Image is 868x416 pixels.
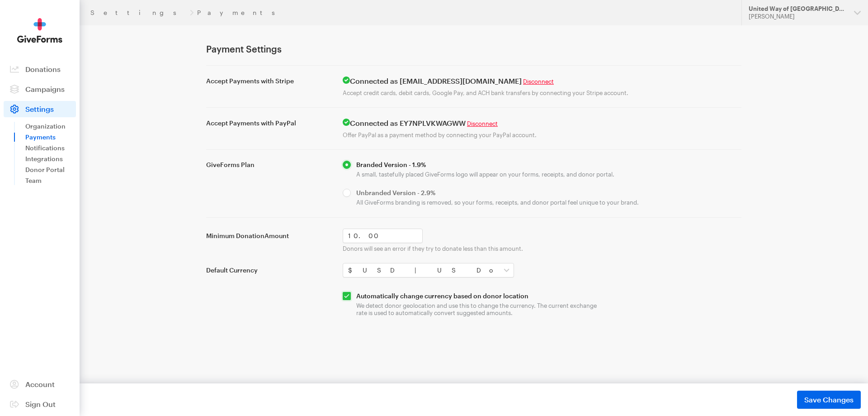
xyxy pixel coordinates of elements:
label: Accept Payments with PayPal [206,119,332,127]
span: Donations [25,65,61,73]
a: Integrations [25,153,76,164]
span: Campaigns [25,85,65,93]
input: 0.00 [343,229,423,243]
img: GiveForms [17,18,62,43]
label: Minimum Donation [206,232,332,240]
div: United Way of [GEOGRAPHIC_DATA] [749,5,847,13]
a: Payments [25,132,76,143]
a: Settings [90,9,186,16]
label: Accept Payments with Stripe [206,77,332,85]
a: Settings [4,101,76,117]
a: Organization [25,121,76,132]
a: Notifications [25,143,76,153]
label: GiveForms Plan [206,161,332,169]
div: [PERSON_NAME] [749,13,847,20]
a: Disconnect [523,78,554,85]
h4: Connected as EY7NPLVKWAGWW [343,119,741,128]
span: Settings [25,105,54,113]
p: Offer PayPal as a payment method by connecting your PayPal account. [343,131,741,139]
p: Accept credit cards, debit cards, Google Pay, and ACH bank transfers by connecting your Stripe ac... [343,89,741,96]
label: Default Currency [206,266,332,274]
span: Amount [264,232,289,239]
a: Team [25,175,76,186]
h4: Connected as [EMAIL_ADDRESS][DOMAIN_NAME] [343,77,741,86]
p: Donors will see an error if they try to donate less than this amount. [343,245,741,252]
a: Disconnect [467,120,498,127]
a: Campaigns [4,81,76,97]
h1: Payment Settings [206,43,741,54]
a: Donor Portal [25,164,76,175]
a: Donations [4,61,76,77]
